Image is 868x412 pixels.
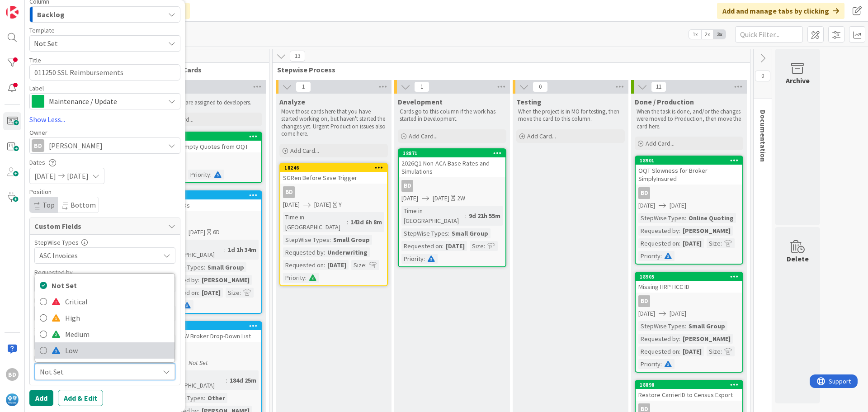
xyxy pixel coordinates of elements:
[213,227,220,237] div: 6D
[198,275,199,285] span: :
[638,334,679,344] div: Requested by
[701,30,713,39] span: 2x
[35,326,175,342] a: Medium
[443,241,467,251] div: [DATE]
[29,6,180,23] button: Backlog
[281,108,386,137] p: Move those cards here that you have started working on, but haven't started the changes yet. Urge...
[155,330,261,342] div: Refresh SW Broker Drop-Down List
[533,81,548,92] span: 0
[35,294,175,310] a: Critical
[58,390,103,406] button: Add & Edit
[685,213,686,223] span: :
[34,170,56,181] span: [DATE]
[290,51,305,62] span: 13
[49,95,160,108] span: Maintenance / Update
[467,211,503,221] div: 9d 21h 55m
[155,322,261,330] div: 17951
[398,148,506,267] a: 188712026Q1 Non-ACA Base Rates and SimulationsBD[DATE][DATE]2WTime in [GEOGRAPHIC_DATA]:9d 21h 55...
[277,65,739,74] span: Stepwise Process
[19,1,41,12] span: Support
[636,295,742,307] div: BD
[401,241,442,251] div: Requested on
[638,309,655,318] span: [DATE]
[34,38,158,49] span: Not Set
[398,97,443,106] span: Development
[717,3,844,19] div: Add and manage tabs by clicking
[638,359,660,369] div: Priority
[679,334,680,344] span: :
[401,254,424,264] div: Priority
[721,238,722,248] span: :
[290,147,319,155] span: Add Card...
[680,334,733,344] div: [PERSON_NAME]
[640,274,742,280] div: 18905
[636,156,742,185] div: 18901OQT Slowness for Broker SimplyInsured
[638,238,679,248] div: Requested on
[40,365,155,378] span: Not Set
[6,368,19,381] div: BD
[433,194,449,203] span: [DATE]
[283,247,324,257] div: Requested by
[638,295,650,307] div: BD
[401,180,413,192] div: BD
[401,228,448,238] div: StepWise Types
[280,164,387,172] div: 18246
[707,346,721,356] div: Size
[640,382,742,388] div: 18898
[638,187,650,199] div: BD
[34,355,175,361] div: Priority
[155,133,261,152] div: 18918Remove Empty Quotes from OQT
[29,64,180,81] textarea: 011250 SSL Reimbursements
[199,288,223,298] div: [DATE]
[155,345,261,356] div: BD
[227,375,259,385] div: 184d 25m
[518,108,623,123] p: When the project is in MO for testing, then move the card to this column.
[735,26,803,43] input: Quick Filter...
[637,108,741,130] p: When the task is done, and/or the changes were moved to Production, then move the card here.
[755,71,770,81] span: 0
[34,268,73,276] label: Requested by
[205,262,246,272] div: Small Group
[679,346,680,356] span: :
[401,206,465,226] div: Time in [GEOGRAPHIC_DATA]
[409,132,438,140] span: Add Card...
[151,65,258,74] span: Assigned Cards
[470,241,484,251] div: Size
[32,139,44,152] div: BD
[324,260,325,270] span: :
[34,221,164,232] span: Custom Fields
[29,85,44,91] span: Label
[34,326,175,332] div: Size
[516,97,542,106] span: Testing
[680,238,704,248] div: [DATE]
[347,217,348,227] span: :
[52,279,170,292] span: Not Set
[325,247,370,257] div: Underwriting
[442,241,443,251] span: :
[331,235,372,245] div: Small Group
[448,228,449,238] span: :
[721,346,722,356] span: :
[280,186,387,198] div: BD
[670,309,686,318] span: [DATE]
[283,200,300,209] span: [DATE]
[686,213,736,223] div: Online Quoting
[34,239,175,246] div: StepWise Types
[636,273,742,293] div: 18905Missing HRP HCC ID
[156,99,260,106] p: These cards are assigned to developers.
[65,344,170,357] span: Low
[240,288,241,298] span: :
[686,321,727,331] div: Small Group
[279,97,305,106] span: Analyze
[330,235,331,245] span: :
[339,200,342,209] div: Y
[636,273,742,281] div: 18905
[786,75,810,86] div: Archive
[155,141,261,152] div: Remove Empty Quotes from OQT
[424,254,425,264] span: :
[155,199,261,211] div: Add PLM IDs
[189,359,208,367] i: Not Set
[154,190,262,314] a: 18906Add PLM IDsBD[DATE][DATE]6DTime in [GEOGRAPHIC_DATA]:1d 1h 34mStepWise Types:Small GroupRequ...
[636,281,742,293] div: Missing HRP HCC ID
[484,241,485,251] span: :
